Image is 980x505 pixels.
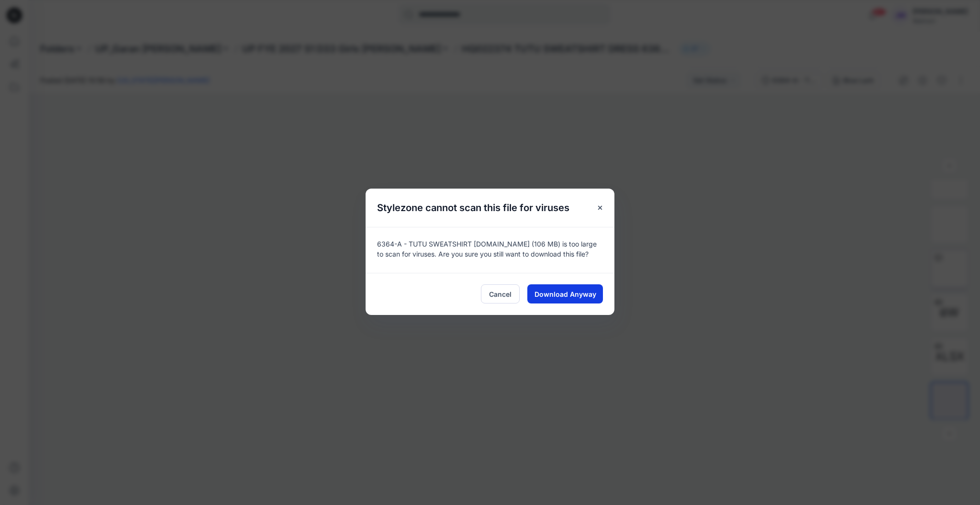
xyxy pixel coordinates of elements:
h5: Stylezone cannot scan this file for viruses [366,189,581,227]
span: Cancel [489,289,512,299]
span: Download Anyway [535,289,596,299]
button: Cancel [481,284,520,303]
button: Close [591,199,609,216]
div: 6364-A - TUTU SWEATSHIRT [DOMAIN_NAME] (106 MB) is too large to scan for viruses. Are you sure yo... [366,227,614,273]
button: Download Anyway [527,284,603,303]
